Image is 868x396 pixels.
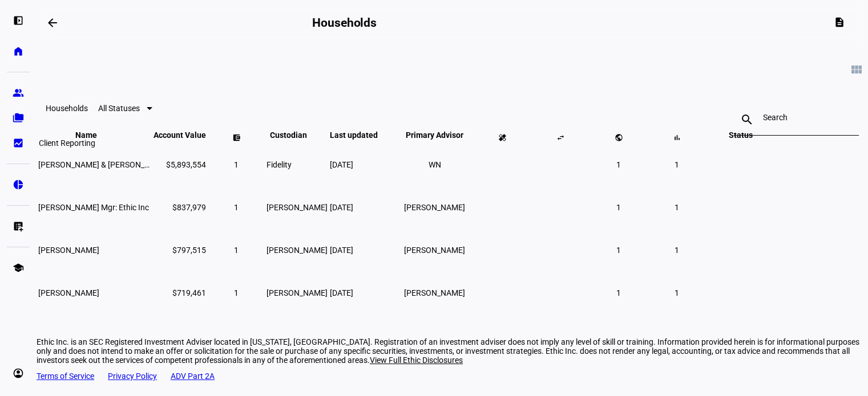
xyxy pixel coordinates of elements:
eth-mat-symbol: list_alt_add [13,221,24,232]
mat-icon: view_module [850,63,863,76]
span: Primary Advisor [397,130,472,140]
span: 1 [675,288,679,297]
a: ADV Part 2A [171,371,215,381]
span: 1 [675,160,679,169]
td: $837,979 [153,186,207,228]
td: $719,461 [153,272,207,313]
a: Privacy Policy [108,371,157,381]
li: [PERSON_NAME] [425,283,445,303]
eth-mat-symbol: school [13,262,24,273]
span: Custodian [270,130,324,140]
td: $5,893,554 [153,144,207,185]
span: 1 [616,246,621,255]
eth-mat-symbol: left_panel_open [13,15,24,26]
span: [PERSON_NAME] [267,288,328,297]
span: [DATE] [330,246,353,255]
eth-data-table-title: Households [46,104,88,113]
eth-mat-symbol: group [13,87,24,99]
span: All Statuses [98,104,140,113]
eth-mat-symbol: folder_copy [13,112,24,124]
eth-mat-symbol: account_circle [13,368,24,379]
span: Status [720,130,761,140]
span: [PERSON_NAME] [267,246,328,255]
span: 1 [675,203,679,212]
a: Terms of Service [37,371,94,381]
input: Search [763,113,829,122]
span: 1 [234,160,239,169]
span: Mary Lamar Reilly Mgr: Ethic Inc [38,203,149,212]
span: 1 [234,246,239,255]
a: bid_landscape [7,132,30,154]
span: [DATE] [330,203,353,212]
span: View Full Ethic Disclosures [370,356,463,365]
td: $797,515 [153,229,207,271]
span: 1 [616,203,621,212]
span: 1 [616,160,621,169]
li: WN [425,154,445,175]
span: Account Value [154,130,206,140]
span: [PERSON_NAME] [267,203,328,212]
li: [PERSON_NAME] [425,197,445,218]
a: folder_copy [7,107,30,129]
div: Ethic Inc. is an SEC Registered Investment Adviser located in [US_STATE], [GEOGRAPHIC_DATA]. Regi... [37,337,868,365]
div: Client Reporting [34,136,100,150]
span: 1 [234,203,239,212]
eth-mat-symbol: bid_landscape [13,137,24,149]
span: Fidelity [267,160,292,169]
a: home [7,40,30,63]
eth-mat-symbol: home [13,46,24,57]
span: 1 [675,246,679,255]
mat-icon: arrow_backwards [46,16,59,30]
span: Wendell Gray Reilly [38,288,99,297]
span: 1 [616,288,621,297]
span: Serenity Carr & Joseph Carr [38,160,169,169]
span: [DATE] [330,160,353,169]
span: James H Reilly [38,246,99,255]
a: group [7,81,30,104]
h2: Households [312,16,377,30]
eth-mat-symbol: pie_chart [13,179,24,190]
span: Last updated [330,130,395,140]
li: [PERSON_NAME] [425,240,445,260]
mat-icon: search [733,113,761,126]
mat-icon: description [834,17,845,28]
span: [DATE] [330,288,353,297]
span: 1 [234,288,239,297]
a: pie_chart [7,173,30,196]
span: Name [75,130,114,140]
